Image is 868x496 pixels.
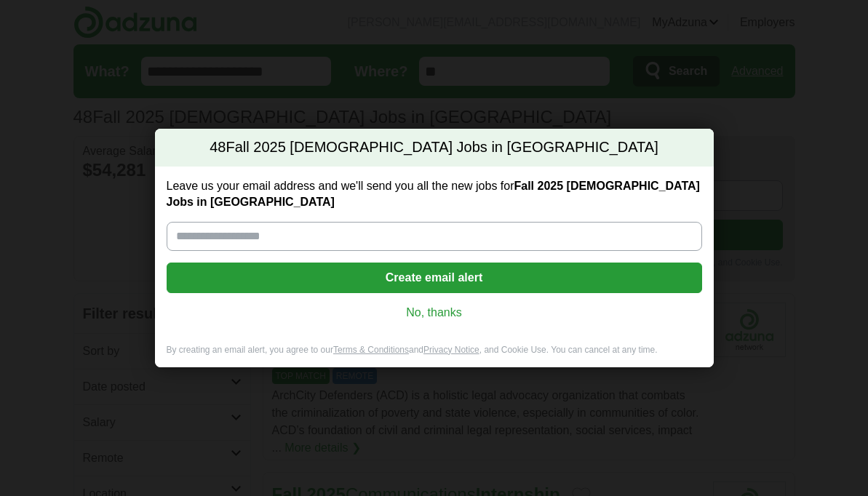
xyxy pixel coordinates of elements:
[167,263,702,293] button: Create email alert
[155,129,714,167] h2: Fall 2025 [DEMOGRAPHIC_DATA] Jobs in [GEOGRAPHIC_DATA]
[333,345,409,355] a: Terms & Conditions
[210,137,226,158] span: 48
[423,345,479,355] a: Privacy Notice
[155,344,714,368] div: By creating an email alert, you agree to our and , and Cookie Use. You can cancel at any time.
[178,305,690,321] a: No, thanks
[167,180,700,208] strong: Fall 2025 [DEMOGRAPHIC_DATA] Jobs in [GEOGRAPHIC_DATA]
[167,178,702,210] label: Leave us your email address and we'll send you all the new jobs for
